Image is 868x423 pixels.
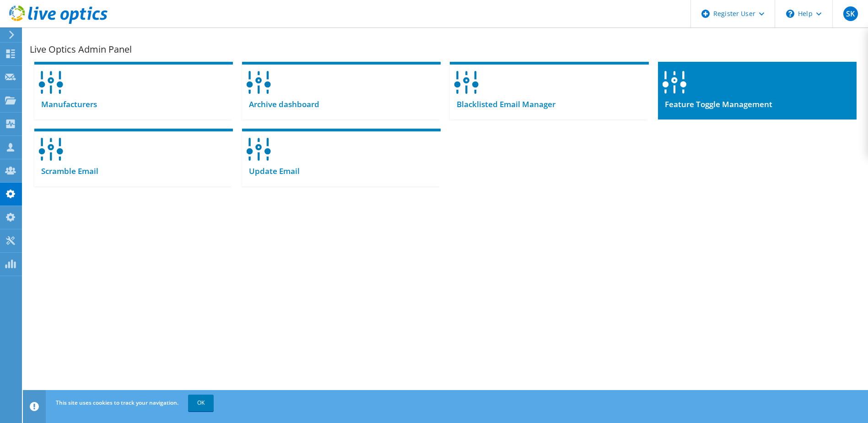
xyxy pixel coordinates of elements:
[786,10,794,18] svg: \n
[843,6,858,21] span: SK
[242,99,319,109] span: Archive dashboard
[30,45,857,54] h1: Live Optics Admin Panel
[658,99,772,109] span: Feature Toggle Management
[56,399,178,407] span: This site uses cookies to track your navigation.
[658,62,857,119] a: Feature Toggle Management
[34,129,233,186] a: Scramble Email
[242,62,441,119] a: Archive dashboard
[450,62,648,119] a: Blacklisted Email Manager
[34,62,233,119] a: Manufacturers
[450,99,555,109] span: Blacklisted Email Manager
[242,166,300,176] span: Update Email
[34,99,97,109] span: Manufacturers
[34,166,98,176] span: Scramble Email
[242,129,441,186] a: Update Email
[188,395,214,411] a: OK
